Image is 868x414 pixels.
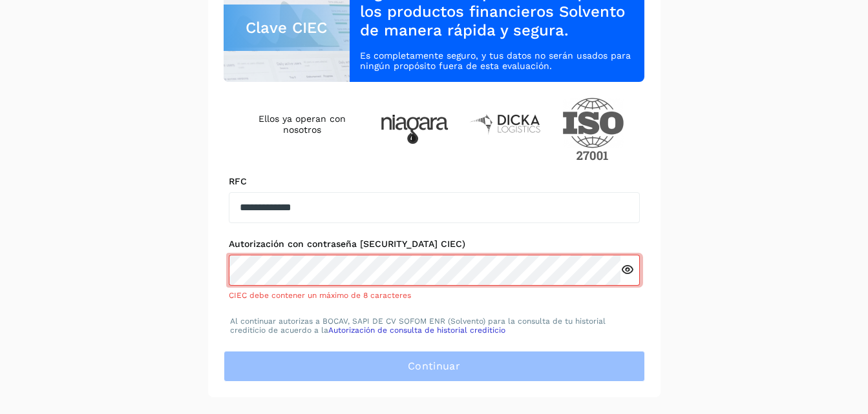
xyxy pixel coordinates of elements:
[244,113,360,135] h4: Ellos ya operan con nosotros
[469,113,542,135] img: Dicka logistics
[229,176,640,187] label: RFC
[562,97,624,161] img: ISO
[408,359,460,373] span: Continuar
[328,326,505,335] a: Autorización de consulta de historial crediticio
[229,291,411,300] span: CIEC debe contener un máximo de 8 caracteres
[230,317,639,335] p: Al continuar autorizas a BOCAV, SAPI DE CV SOFOM ENR (Solvento) para la consulta de tu historial ...
[224,5,350,51] div: Clave CIEC
[229,239,640,250] label: Autorización con contraseña [SECURITY_DATA] CIEC)
[224,351,645,382] button: Continuar
[381,115,449,144] img: Niagara
[360,50,634,72] p: Es completamente seguro, y tus datos no serán usados para ningún propósito fuera de esta evaluación.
